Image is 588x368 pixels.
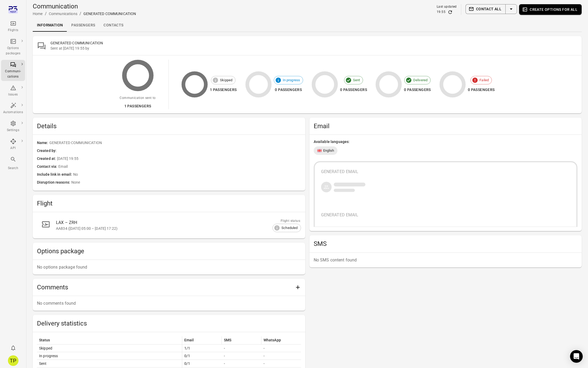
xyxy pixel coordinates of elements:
[37,264,301,270] p: No options package found
[33,2,136,11] h1: Communication
[3,128,23,133] div: Settings
[340,87,367,93] div: 0 passengers
[314,257,578,263] p: No SMS content found
[37,140,49,146] span: Name
[321,199,570,205] img: Company logo
[314,240,578,248] h2: SMS
[222,336,261,344] th: SMS
[6,353,21,368] button: Tómas Páll Máté
[1,101,25,117] a: Automations
[272,218,301,224] div: Flight status:
[465,4,517,14] div: Split button
[1,83,25,99] a: Issues
[182,360,222,367] td: 0/1
[3,92,23,97] div: Issues
[37,199,301,208] h2: Flight
[448,9,453,15] button: Refresh data
[37,216,301,234] a: LAX – ZRHAA834 ([DATE] 05:00 – [DATE] 17:22)
[437,4,457,9] div: Last updated
[37,247,301,255] h2: Options package
[182,336,222,344] th: Email
[314,122,578,130] h2: Email
[8,343,18,353] button: Notifications
[1,19,25,35] a: Flights
[79,11,81,17] li: /
[49,140,301,146] span: GENERATED COMMUNICATION
[468,87,495,93] div: 0 passengers
[323,148,334,153] span: English
[314,146,337,155] div: English
[71,180,301,185] span: None
[33,19,67,32] a: Information
[222,360,261,367] td: -
[182,345,222,352] td: 1/1
[350,78,363,83] span: Sent
[3,46,23,56] div: Options packages
[45,11,47,17] li: /
[49,12,77,16] a: Communications
[37,336,182,344] th: Status
[3,166,23,171] div: Search
[217,78,235,83] span: Skipped
[261,360,301,367] td: -
[261,336,301,344] th: WhatsApp
[321,169,570,175] div: GENERATED EMAIL
[293,282,303,293] button: Add comment
[56,219,288,226] div: LAX – ZRH
[99,19,128,32] a: Contacts
[182,352,222,360] td: 0/1
[314,139,578,144] div: Available languages:
[279,225,300,231] span: Scheduled
[37,156,57,162] span: Created at
[120,103,156,109] div: 1 passengers
[222,352,261,360] td: -
[37,345,182,352] td: Skipped
[37,148,58,154] span: Created by
[58,164,301,170] span: Email
[210,87,237,93] div: 1 passengers
[1,155,25,172] button: Search
[67,19,99,32] a: Passengers
[321,212,570,218] div: GENERATED EMAIL
[1,137,25,152] a: API
[477,78,492,83] span: Failed
[3,146,23,151] div: API
[37,360,182,367] td: Sent
[33,19,582,32] div: Local navigation
[8,355,18,366] div: TP
[280,78,303,83] span: In progress
[261,352,301,360] td: -
[1,119,25,135] a: Settings
[3,110,23,115] div: Automations
[570,350,583,363] div: Open Intercom Messenger
[37,122,301,130] span: Details
[1,37,25,58] a: Options packages
[222,345,261,352] td: -
[37,180,71,185] span: Disruption reasons
[37,319,301,328] h2: Delivery statistics
[73,172,301,178] span: No
[120,95,156,101] div: Communication sent to
[3,69,23,79] div: Communi-cations
[404,87,431,93] div: 0 passengers
[56,226,288,231] div: AA834 ([DATE] 05:00 – [DATE] 17:22)
[37,300,301,307] p: No comments found
[3,28,23,33] div: Flights
[274,87,303,93] div: 0 passengers
[37,283,293,291] h2: Comments
[505,4,517,14] button: Select action
[50,40,577,46] h2: GENERATED COMMUNICATION
[33,12,43,16] a: Home
[37,164,58,170] span: Contact via
[57,156,301,162] span: [DATE] 19:55
[437,9,445,15] div: 19:55
[465,4,506,14] button: Contact all
[1,60,25,81] a: Communi-cations
[83,11,136,16] div: GENERATED COMMUNICATION
[519,4,582,15] button: Create options for all
[410,78,430,83] span: Delivered
[50,46,577,51] div: Sent at [DATE] 19:55 by
[261,345,301,352] td: -
[37,172,73,178] span: Include link in email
